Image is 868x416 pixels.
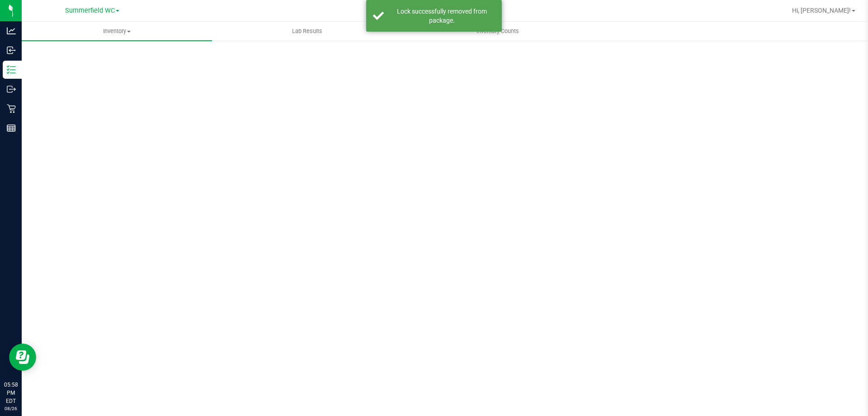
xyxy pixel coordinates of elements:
[7,26,16,35] inline-svg: Analytics
[389,7,495,25] div: Lock successfully removed from package.
[7,65,16,74] inline-svg: Inventory
[7,124,16,133] inline-svg: Reports
[4,381,18,405] p: 05:58 PM EDT
[22,22,212,41] a: Inventory
[212,22,402,41] a: Lab Results
[22,27,212,35] span: Inventory
[9,344,36,371] iframe: Resource center
[7,46,16,55] inline-svg: Inbound
[7,104,16,113] inline-svg: Retail
[7,85,16,94] inline-svg: Outbound
[4,405,18,412] p: 08/26
[65,7,115,14] span: Summerfield WC
[792,7,851,14] span: Hi, [PERSON_NAME]!
[280,27,335,35] span: Lab Results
